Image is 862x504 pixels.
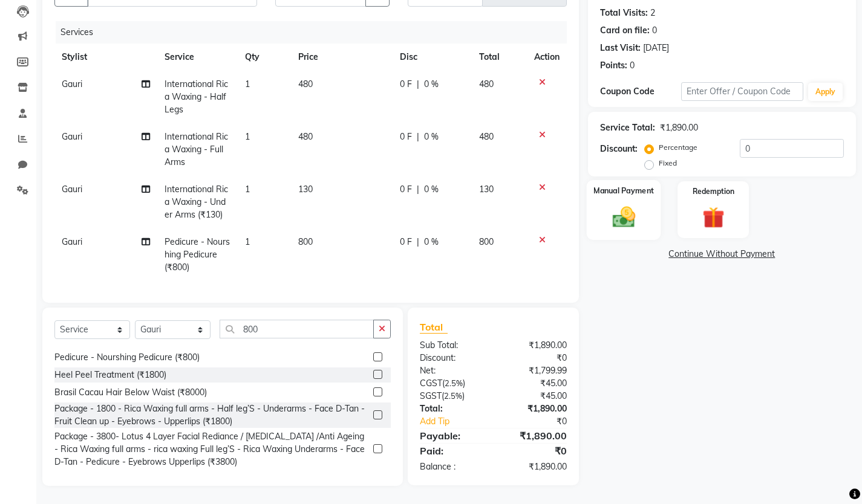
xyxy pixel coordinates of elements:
div: ₹1,799.99 [493,364,575,377]
th: Action [527,44,567,71]
span: 2.5% [444,391,462,401]
label: Fixed [659,158,677,169]
span: SGST [420,390,442,401]
span: Pedicure - Nourshing Pedicure (₹800) [165,236,230,273]
span: 0 F [400,131,412,143]
div: 0 [652,24,657,37]
div: Package - 3800- Lotus 4 Layer Facial Rediance / [MEDICAL_DATA] /Anti Ageing - Rica Waxing full ar... [54,430,368,468]
div: Service Total: [600,121,655,134]
img: _cash.svg [605,204,642,230]
span: | [417,236,419,248]
div: Heel Peel Treatment (₹1800) [54,369,166,381]
div: Net: [411,364,493,377]
div: [DATE] [643,42,669,54]
div: 0 [630,59,635,72]
button: Apply [808,83,843,101]
div: ( ) [411,377,493,390]
span: 0 % [424,78,439,91]
span: 800 [479,236,494,247]
label: Percentage [659,142,697,153]
label: Manual Payment [593,185,654,196]
span: International Rica Waxing - Half Legs [165,79,228,115]
div: Last Visit: [600,42,641,54]
span: 480 [479,131,494,142]
span: 0 % [424,183,439,196]
div: Discount: [411,352,493,364]
div: ( ) [411,390,493,402]
th: Disc [393,44,472,71]
div: 2 [650,7,655,19]
div: Payable: [411,428,493,443]
div: ₹1,890.00 [493,402,575,415]
span: 130 [479,184,494,195]
span: 1 [245,236,250,247]
div: Points: [600,59,627,72]
span: Gauri [62,236,82,247]
a: Add Tip [411,415,507,428]
input: Search or Scan [220,320,374,338]
img: _gift.svg [696,204,731,231]
div: ₹1,890.00 [493,428,575,443]
div: Total Visits: [600,7,648,19]
span: 1 [245,184,250,195]
span: 800 [298,236,313,247]
a: Continue Without Payment [590,248,854,260]
div: Pedicure - Nourshing Pedicure (₹800) [54,351,200,364]
div: ₹0 [493,444,575,458]
span: International Rica Waxing - Under Arms (₹130) [165,184,228,220]
div: ₹0 [507,415,576,428]
span: 130 [298,184,313,195]
div: Sub Total: [411,339,493,352]
span: 480 [298,79,313,89]
th: Total [472,44,527,71]
span: 2.5% [445,378,463,388]
div: Discount: [600,143,638,155]
span: 480 [479,79,494,89]
span: | [417,131,419,143]
span: | [417,183,419,196]
label: Redemption [693,186,734,197]
span: 480 [298,131,313,142]
span: | [417,78,419,91]
input: Enter Offer / Coupon Code [681,82,803,101]
th: Price [291,44,393,71]
span: 0 F [400,183,412,196]
span: 0 F [400,78,412,91]
span: Gauri [62,131,82,142]
div: Total: [411,402,493,415]
span: 1 [245,79,250,89]
span: 1 [245,131,250,142]
th: Service [157,44,238,71]
div: Card on file: [600,24,650,37]
th: Stylist [54,44,157,71]
span: 0 % [424,131,439,143]
span: CGST [420,378,442,389]
span: Total [420,321,448,334]
span: International Rica Waxing - Full Arms [165,131,228,167]
div: ₹1,890.00 [660,121,698,134]
div: ₹45.00 [493,377,575,390]
div: Coupon Code [600,85,681,98]
div: ₹0 [493,352,575,364]
div: Brasil Cacau Hair Below Waist (₹8000) [54,386,207,399]
th: Qty [238,44,291,71]
div: Balance : [411,460,493,473]
div: Paid: [411,444,493,458]
span: Gauri [62,79,82,89]
span: Gauri [62,184,82,195]
div: Package - 1800 - Rica Waxing full arms - Half leg’S - Underarms - Face D-Tan - Fruit Clean up - E... [54,402,368,428]
div: ₹1,890.00 [493,339,575,352]
div: ₹1,890.00 [493,460,575,473]
span: 0 F [400,236,412,248]
div: Services [56,21,576,44]
div: ₹45.00 [493,390,575,402]
span: 0 % [424,236,439,248]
